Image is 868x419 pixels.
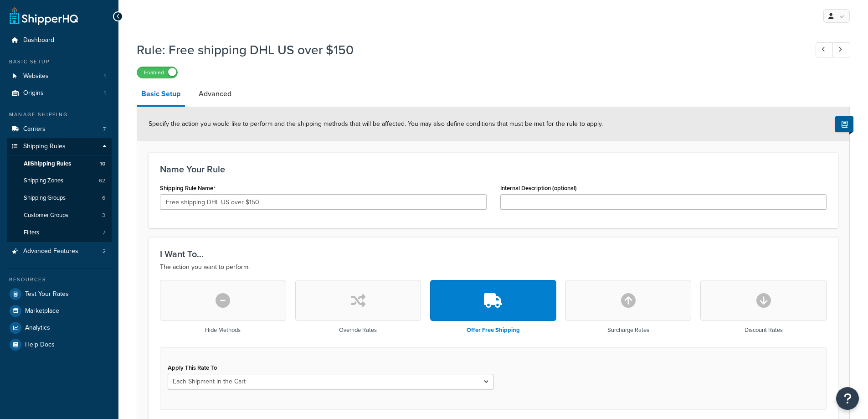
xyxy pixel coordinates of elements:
h3: Hide Methods [205,327,241,333]
li: Shipping Rules [7,138,112,242]
h3: Name Your Rule [160,164,827,174]
a: Customer Groups3 [7,207,112,224]
span: Marketplace [25,307,59,315]
span: 7 [103,229,105,237]
a: Analytics [7,320,112,336]
span: Customer Groups [24,212,68,219]
li: Websites [7,68,112,85]
a: Advanced Features2 [7,243,112,260]
label: Enabled [137,67,177,78]
h3: Override Rates [339,327,377,333]
li: Filters [7,224,112,241]
li: Shipping Groups [7,190,112,207]
a: Carriers7 [7,121,112,138]
li: Shipping Zones [7,172,112,189]
a: Help Docs [7,336,112,353]
span: All Shipping Rules [24,160,71,168]
li: Origins [7,85,112,102]
span: Shipping Zones [24,177,63,185]
li: Carriers [7,121,112,138]
span: 62 [99,177,105,185]
span: Advanced Features [23,248,78,255]
span: Analytics [25,324,50,332]
div: Manage Shipping [7,111,112,119]
label: Shipping Rule Name [160,185,216,192]
a: Shipping Rules [7,138,112,155]
button: Show Help Docs [835,116,853,132]
span: 2 [103,248,106,255]
h3: Surcharge Rates [607,327,649,333]
h3: I Want To... [160,249,827,259]
a: Advanced [194,83,236,105]
a: Shipping Zones62 [7,172,112,189]
div: Basic Setup [7,58,112,66]
a: Marketplace [7,303,112,319]
span: Help Docs [25,341,55,349]
span: Shipping Groups [24,194,66,202]
span: Shipping Rules [23,143,66,150]
h3: Discount Rates [745,327,783,333]
span: 3 [102,212,105,219]
a: Shipping Groups6 [7,190,112,207]
span: 10 [100,160,105,168]
a: Test Your Rates [7,286,112,302]
label: Internal Description (optional) [500,185,577,191]
div: Resources [7,276,112,284]
span: Carriers [23,125,46,133]
span: Dashboard [23,36,54,44]
a: Origins1 [7,85,112,102]
label: Apply This Rate To [168,364,217,371]
span: Filters [24,229,39,237]
span: 7 [103,125,106,133]
a: Basic Setup [137,83,185,107]
span: 1 [104,89,106,97]
span: Origins [23,89,44,97]
span: Specify the action you would like to perform and the shipping methods that will be affected. You ... [149,119,603,129]
button: Open Resource Center [836,387,859,410]
span: Test Your Rates [25,290,69,298]
span: 6 [102,194,105,202]
span: 1 [104,72,106,80]
span: Websites [23,72,49,80]
li: Advanced Features [7,243,112,260]
a: Filters7 [7,224,112,241]
a: Next Record [832,42,850,57]
li: Customer Groups [7,207,112,224]
h1: Rule: Free shipping DHL US over $150 [137,41,799,59]
p: The action you want to perform. [160,262,827,273]
a: Previous Record [816,42,833,57]
h3: Offer Free Shipping [467,327,520,333]
a: Websites1 [7,68,112,85]
a: Dashboard [7,32,112,49]
a: AllShipping Rules10 [7,155,112,172]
